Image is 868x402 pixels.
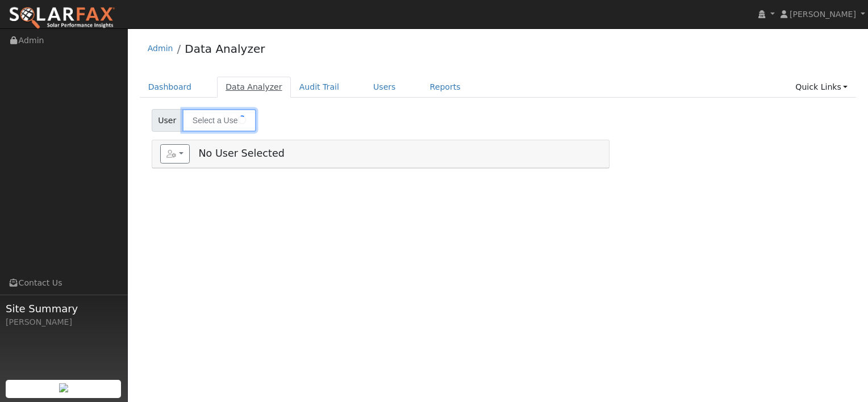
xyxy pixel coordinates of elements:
[6,301,122,316] span: Site Summary
[160,144,601,164] h5: No User Selected
[6,316,122,328] div: [PERSON_NAME]
[182,109,256,132] input: Select a User
[148,44,173,53] a: Admin
[787,77,856,98] a: Quick Links
[140,77,201,98] a: Dashboard
[59,383,68,392] img: retrieve
[422,77,469,98] a: Reports
[291,77,348,98] a: Audit Trail
[790,10,856,19] span: [PERSON_NAME]
[9,6,115,30] img: SolarFax
[217,77,291,98] a: Data Analyzer
[365,77,404,98] a: Users
[185,42,265,56] a: Data Analyzer
[152,109,183,132] span: User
